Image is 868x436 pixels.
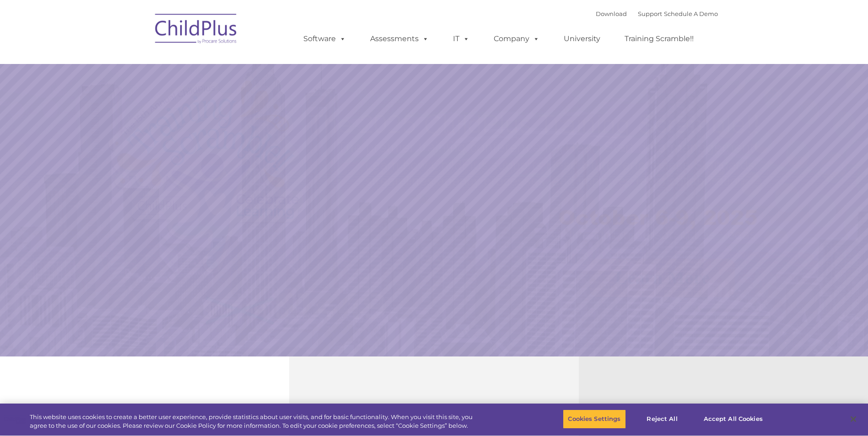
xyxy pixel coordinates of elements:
[596,10,627,17] a: Download
[444,30,479,48] a: IT
[634,409,691,429] button: Reject All
[699,409,768,429] button: Accept All Cookies
[151,7,242,53] img: ChildPlus by Procare Solutions
[294,30,355,48] a: Software
[615,30,703,48] a: Training Scramble!!
[127,98,166,105] span: Phone number
[590,259,735,297] a: Learn More
[563,409,625,429] button: Cookies Settings
[485,30,549,48] a: Company
[361,30,438,48] a: Assessments
[843,409,863,429] button: Close
[555,30,609,48] a: University
[596,10,718,17] font: |
[127,60,155,67] span: Last name
[30,413,477,431] div: This website uses cookies to create a better user experience, provide statistics about user visit...
[664,10,718,17] a: Schedule A Demo
[638,10,662,17] a: Support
